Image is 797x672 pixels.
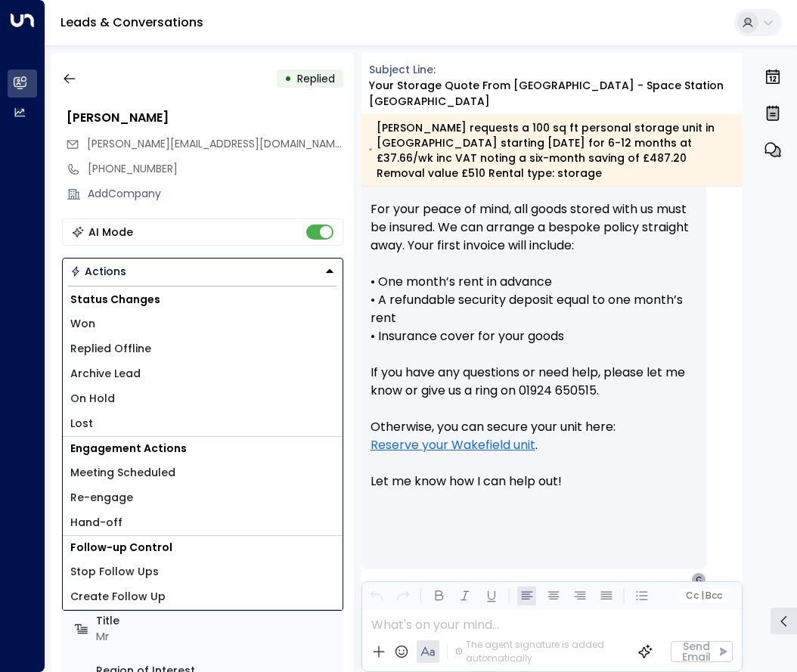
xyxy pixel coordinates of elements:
[62,258,343,285] div: Button group with a nested menu
[297,71,335,86] span: Replied
[369,62,436,77] span: Subject Line:
[70,515,122,531] span: Hand-off
[369,120,734,181] div: [PERSON_NAME] requests a 100 sq ft personal storage unit in [GEOGRAPHIC_DATA] starting [DATE] for...
[67,109,343,127] div: [PERSON_NAME]
[60,14,203,31] a: Leads & Conversations
[87,136,345,151] span: [PERSON_NAME][EMAIL_ADDRESS][DOMAIN_NAME]
[70,589,166,605] span: Create Follow Up
[70,366,141,382] span: Archive Lead
[96,629,337,645] div: Mr
[88,161,343,177] div: [PHONE_NUMBER]
[70,316,95,332] span: Won
[393,587,412,605] button: Redo
[680,589,728,603] button: Cc|Bcc
[87,136,343,152] span: chris.darby469@icloud.com
[70,391,115,407] span: On Hold
[455,638,626,665] div: The agent signature is added automatically
[700,590,703,601] span: |
[96,613,337,629] label: Title
[70,341,151,357] span: Replied Offline
[70,490,133,506] span: Re-engage
[70,564,159,580] span: Stop Follow Ups
[284,65,292,92] div: •
[88,186,343,202] div: AddCompany
[88,225,133,240] div: AI Mode
[63,536,343,559] h1: Follow-up Control
[686,590,722,601] span: Cc Bcc
[62,258,343,285] button: Actions
[70,465,175,481] span: Meeting Scheduled
[369,78,743,110] div: Your storage quote from [GEOGRAPHIC_DATA] - Space Station [GEOGRAPHIC_DATA]
[63,288,343,311] h1: Status Changes
[70,416,93,432] span: Lost
[367,587,386,605] button: Undo
[371,436,535,454] a: Reserve your Wakefield unit
[70,265,126,278] div: Actions
[63,437,343,460] h1: Engagement Actions
[691,572,706,587] div: C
